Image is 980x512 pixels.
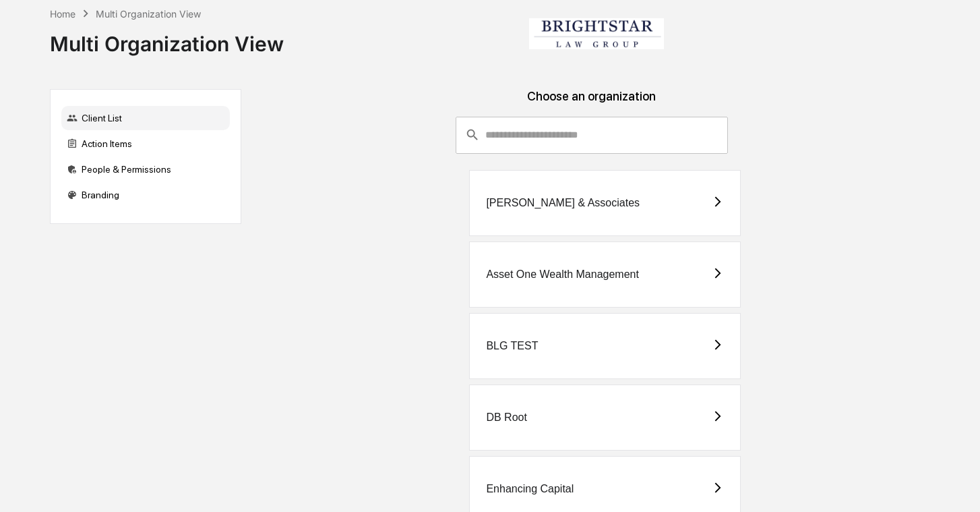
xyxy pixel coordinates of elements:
[50,21,284,56] div: Multi Organization View
[252,89,932,117] div: Choose an organization
[61,157,230,181] div: People & Permissions
[456,117,727,153] div: consultant-dashboard__filter-organizations-search-bar
[96,8,201,20] div: Multi Organization View
[61,132,230,156] div: Action Items
[50,8,75,20] div: Home
[486,340,538,352] div: BLG TEST
[61,183,230,207] div: Branding
[486,483,574,495] div: Enhancing Capital
[486,197,640,209] div: [PERSON_NAME] & Associates
[486,268,639,281] div: Asset One Wealth Management
[486,411,526,424] div: DB Root
[61,106,230,130] div: Client List
[529,18,664,49] img: Brightstar Law Group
